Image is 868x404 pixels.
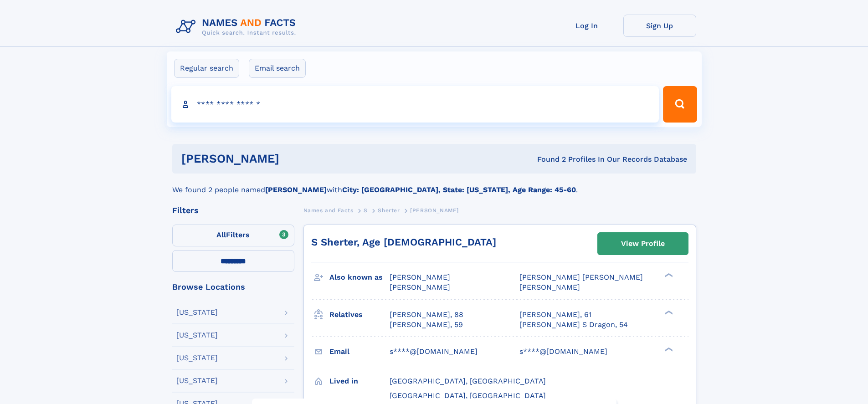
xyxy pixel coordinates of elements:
[174,59,239,78] label: Regular search
[663,272,673,278] div: ❯
[390,283,450,291] span: [PERSON_NAME]
[390,377,546,385] span: [GEOGRAPHIC_DATA], [GEOGRAPHIC_DATA]
[410,207,459,214] span: [PERSON_NAME]
[329,270,390,285] h3: Also known as
[408,154,687,164] div: Found 2 Profiles In Our Records Database
[176,309,218,316] div: [US_STATE]
[265,185,327,194] b: [PERSON_NAME]
[390,310,463,320] a: [PERSON_NAME], 88
[378,207,400,214] span: Sherter
[303,205,354,216] a: Names and Facts
[172,174,696,195] div: We found 2 people named with .
[172,206,294,215] div: Filters
[623,15,696,37] a: Sign Up
[390,391,546,400] span: [GEOGRAPHIC_DATA], [GEOGRAPHIC_DATA]
[176,332,218,339] div: [US_STATE]
[311,236,496,248] a: S Sherter, Age [DEMOGRAPHIC_DATA]
[621,233,665,254] div: View Profile
[663,346,673,352] div: ❯
[390,273,450,281] span: [PERSON_NAME]
[329,307,390,322] h3: Relatives
[364,207,368,214] span: S
[172,225,294,246] label: Filters
[519,283,580,291] span: [PERSON_NAME]
[663,309,673,315] div: ❯
[550,15,623,37] a: Log In
[519,320,628,330] a: [PERSON_NAME] S Dragon, 54
[172,283,294,291] div: Browse Locations
[171,86,659,123] input: search input
[216,230,226,239] span: All
[329,344,390,359] h3: Email
[378,205,400,216] a: Sherter
[172,15,303,39] img: Logo Names and Facts
[176,354,218,362] div: [US_STATE]
[390,320,463,330] a: [PERSON_NAME], 59
[364,205,368,216] a: S
[519,273,643,281] span: [PERSON_NAME] [PERSON_NAME]
[519,310,591,320] a: [PERSON_NAME], 61
[598,233,688,255] a: View Profile
[342,185,576,194] b: City: [GEOGRAPHIC_DATA], State: [US_STATE], Age Range: 45-60
[249,59,306,78] label: Email search
[176,377,218,384] div: [US_STATE]
[329,373,390,389] h3: Lived in
[181,153,408,164] h1: [PERSON_NAME]
[663,86,697,123] button: Search Button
